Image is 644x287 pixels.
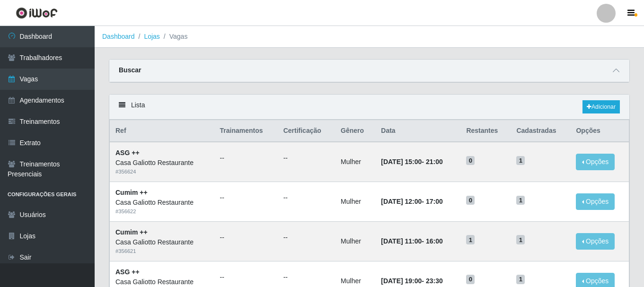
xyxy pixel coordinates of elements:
[460,120,511,142] th: Restantes
[16,7,58,19] img: CoreUI Logo
[426,198,443,205] time: 17:00
[115,149,140,157] strong: ASG ++
[278,120,335,142] th: Certificação
[95,26,644,48] nav: breadcrumb
[220,153,272,163] ul: --
[115,237,208,247] div: Casa Galiotto Restaurante
[466,196,475,205] span: 0
[381,237,422,245] time: [DATE] 11:00
[283,193,329,203] ul: --
[335,120,375,142] th: Gênero
[516,275,525,284] span: 1
[115,189,148,196] strong: Cumim ++
[283,153,329,163] ul: --
[220,272,272,282] ul: --
[115,208,208,216] div: # 356622
[576,154,615,170] button: Opções
[426,158,443,165] time: 21:00
[516,235,525,244] span: 1
[335,182,375,222] td: Mulher
[576,193,615,210] button: Opções
[102,33,135,40] a: Dashboard
[426,277,443,285] time: 23:30
[214,120,277,142] th: Trainamentos
[115,168,208,176] div: # 356624
[576,233,615,250] button: Opções
[335,142,375,182] td: Mulher
[381,158,442,165] strong: -
[144,33,159,40] a: Lojas
[582,100,620,113] a: Adicionar
[381,237,442,245] strong: -
[109,95,629,120] div: Lista
[466,156,475,165] span: 0
[511,120,570,142] th: Cadastradas
[115,268,140,276] strong: ASG ++
[115,158,208,168] div: Casa Galiotto Restaurante
[119,66,141,74] strong: Buscar
[381,198,442,205] strong: -
[466,235,475,244] span: 1
[160,32,188,42] li: Vagas
[375,120,460,142] th: Data
[466,275,475,284] span: 0
[335,221,375,261] td: Mulher
[115,198,208,208] div: Casa Galiotto Restaurante
[381,198,422,205] time: [DATE] 12:00
[115,247,208,255] div: # 356621
[283,272,329,282] ul: --
[570,120,629,142] th: Opções
[381,158,422,165] time: [DATE] 15:00
[220,233,272,243] ul: --
[220,193,272,203] ul: --
[516,156,525,165] span: 1
[115,277,208,287] div: Casa Galiotto Restaurante
[283,233,329,243] ul: --
[426,237,443,245] time: 16:00
[381,277,422,285] time: [DATE] 19:00
[516,196,525,205] span: 1
[110,120,214,142] th: Ref
[115,228,148,236] strong: Cumim ++
[381,277,442,285] strong: -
